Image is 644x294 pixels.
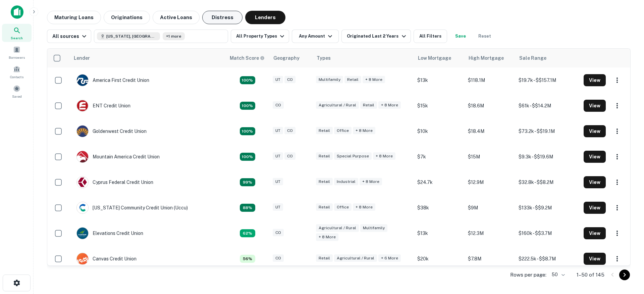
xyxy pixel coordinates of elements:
[465,93,515,118] td: $18.6M
[240,102,255,110] div: Matching Properties: 242, hasApolloMatch: undefined
[515,169,580,195] td: $32.8k - $$8.2M
[77,253,88,264] img: picture
[52,32,88,40] div: All sources
[106,33,157,39] span: [US_STATE], [GEOGRAPHIC_DATA]
[273,229,284,237] div: CO
[619,269,630,280] button: Go to next page
[230,54,265,62] div: Capitalize uses an advanced AI algorithm to match your search with the best lender. The match sco...
[94,30,228,43] button: [US_STATE], [GEOGRAPHIC_DATA]+1 more
[418,54,451,62] div: Low Mortgage
[465,49,515,67] th: High Mortgage
[378,254,401,262] div: + 6 more
[11,5,23,19] img: capitalize-icon.png
[76,151,160,163] div: Mountain America Credit Union
[344,76,361,84] div: Retail
[465,169,515,195] td: $12.9M
[515,195,580,220] td: $133k - $$9.2M
[316,152,333,160] div: Retail
[577,271,604,279] p: 1–50 of 145
[469,54,504,62] div: High Mortgage
[226,49,269,67] th: Capitalize uses an advanced AI algorithm to match your search with the best lender. The match sco...
[273,101,284,109] div: CO
[317,54,331,62] div: Types
[2,24,32,42] a: Search
[202,11,243,24] button: Distress
[515,246,580,272] td: $222.5k - $$8.7M
[353,203,375,211] div: + 8 more
[549,270,566,280] div: 50
[465,195,515,220] td: $9M
[76,125,147,137] div: Goldenwest Credit Union
[240,204,255,212] div: Matching Properties: 208, hasApolloMatch: undefined
[76,202,188,214] div: [US_STATE] Community Credit Union (uccu)
[353,127,375,135] div: + 8 more
[47,11,101,24] button: Maturing Loans
[341,30,411,43] button: Originated Last 2 Years
[373,152,395,160] div: + 8 more
[77,151,88,162] img: picture
[316,233,338,241] div: + 8 more
[9,55,25,60] span: Borrowers
[76,253,137,265] div: Canvas Credit Union
[2,43,32,61] a: Borrowers
[414,118,465,144] td: $10k
[2,63,32,81] a: Contacts
[240,178,255,186] div: Matching Properties: 235, hasApolloMatch: undefined
[515,118,580,144] td: $73.2k - $$19.1M
[414,169,465,195] td: $24.7k
[273,76,283,84] div: UT
[240,153,255,161] div: Matching Properties: 370, hasApolloMatch: undefined
[584,202,606,214] button: View
[76,74,149,86] div: America First Credit Union
[316,76,343,84] div: Multifamily
[584,151,606,163] button: View
[269,49,313,67] th: Geography
[74,54,90,62] div: Lender
[76,176,153,188] div: Cyprus Federal Credit Union
[584,74,606,86] button: View
[240,255,255,263] div: Matching Properties: 133, hasApolloMatch: undefined
[414,220,465,246] td: $13k
[273,127,283,135] div: UT
[347,32,408,40] div: Originated Last 2 Years
[231,30,289,43] button: All Property Types
[240,127,255,135] div: Matching Properties: 254, hasApolloMatch: undefined
[334,152,372,160] div: Special Purpose
[450,30,471,43] button: Save your search to get updates of matches that match your search criteria.
[240,76,255,84] div: Matching Properties: 424, hasApolloMatch: undefined
[610,240,644,273] iframe: Chat Widget
[245,11,285,24] button: Lenders
[316,127,333,135] div: Retail
[414,49,465,67] th: Low Mortgage
[360,224,387,232] div: Multifamily
[273,203,283,211] div: UT
[273,178,283,186] div: UT
[77,177,88,188] img: picture
[465,246,515,272] td: $7.8M
[465,220,515,246] td: $12.3M
[474,30,495,43] button: Reset
[414,67,465,93] td: $13k
[240,229,255,237] div: Matching Properties: 148, hasApolloMatch: undefined
[10,74,23,80] span: Contacts
[334,178,358,186] div: Industrial
[584,253,606,265] button: View
[104,11,150,24] button: Originations
[334,127,352,135] div: Office
[316,178,333,186] div: Retail
[515,93,580,118] td: $61k - $$14.2M
[76,227,143,239] div: Elevations Credit Union
[316,254,333,262] div: Retail
[414,246,465,272] td: $20k
[292,30,339,43] button: Any Amount
[510,271,546,279] p: Rows per page:
[360,178,382,186] div: + 8 more
[273,254,284,262] div: CO
[77,228,88,239] img: picture
[76,100,130,112] div: ENT Credit Union
[519,54,546,62] div: Sale Range
[515,67,580,93] td: $19.7k - $$157.1M
[584,176,606,188] button: View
